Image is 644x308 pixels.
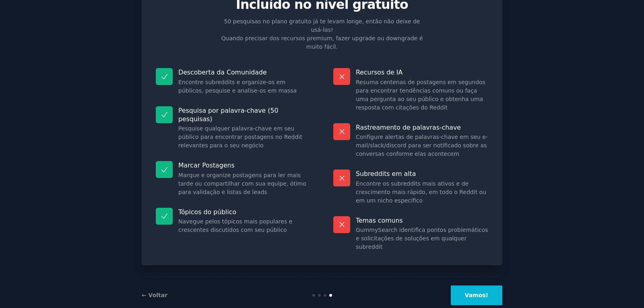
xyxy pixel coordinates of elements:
[356,170,416,178] font: Subreddits em alta
[178,208,236,216] font: Tópicos do público
[178,107,278,123] font: Pesquisa por palavra-chave (50 pesquisas)
[356,217,403,224] font: Temas comuns
[451,285,502,305] button: Vamos!
[356,68,402,76] font: Recursos de IA
[178,125,302,149] font: Pesquise qualquer palavra-chave em seu público para encontrar postagens no Reddit relevantes para...
[356,124,461,131] font: Rastreamento de palavras-chave
[465,292,488,298] font: Vamos!
[356,180,486,204] font: Encontre os subreddits mais ativos e de crescimento mais rápido, em todo o Reddit ou em um nicho ...
[221,35,423,50] font: Quando precisar dos recursos premium, fazer upgrade ou downgrade é muito fácil.
[142,292,167,298] a: ← Voltar
[356,79,485,111] font: Resuma centenas de postagens em segundos para encontrar tendências comuns ou faça uma pergunta ao...
[356,227,488,250] font: GummySearch identifica pontos problemáticos e solicitações de soluções em qualquer subreddit
[178,218,292,233] font: Navegue pelos tópicos mais populares e crescentes discutidos com seu público
[356,134,488,157] font: Configure alertas de palavras-chave em seu e-mail/slack/discord para ser notificado sobre as conv...
[224,18,420,33] font: 50 pesquisas no plano gratuito já te levam longe, então não deixe de usá-las!
[178,68,267,76] font: Descoberta da Comunidade
[178,79,297,94] font: Encontre subreddits e organize-os em públicos, pesquise e analise-os em massa
[178,161,235,169] font: Marcar Postagens
[178,172,306,195] font: Marque e organize postagens para ler mais tarde ou compartilhar com sua equipe, ótimo para valida...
